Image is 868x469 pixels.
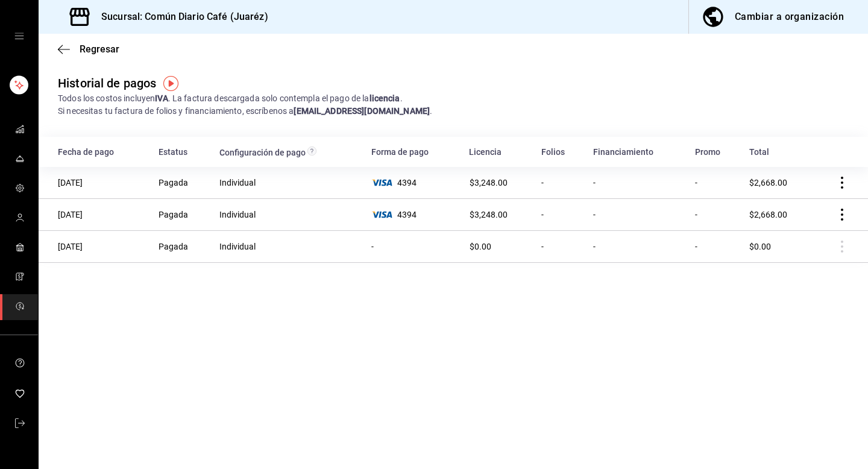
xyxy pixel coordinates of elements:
td: Pagada [151,199,212,231]
button: actions [836,177,848,189]
button: open drawer [14,31,24,41]
strong: [EMAIL_ADDRESS][DOMAIN_NAME] [294,106,430,116]
h3: Sucursal: Común Diario Café (Juaréz) [92,10,268,24]
th: Total [742,137,814,167]
span: $3,248.00 [470,210,508,219]
th: Forma de pago [364,137,462,167]
td: - [586,231,688,263]
th: Estatus [151,137,212,167]
strong: IVA [155,93,168,103]
span: $0.00 [749,242,771,251]
td: - [586,167,688,199]
th: Promo [688,137,742,167]
span: $2,668.00 [749,210,787,219]
span: $3,248.00 [470,178,508,187]
td: - [534,199,586,231]
th: Financiamiento [586,137,688,167]
td: - [688,167,742,199]
td: Individual [212,167,364,199]
div: Cambiar a organización [735,8,844,25]
td: - [688,199,742,231]
td: Individual [212,231,364,263]
td: - [688,231,742,263]
div: 4394 [371,178,454,187]
span: Regresar [80,43,119,55]
td: - [534,231,586,263]
strong: licencia [370,93,400,103]
td: - [534,167,586,199]
span: $0.00 [470,242,491,251]
button: Regresar [58,43,119,55]
th: Fecha de pago [39,137,151,167]
div: 4394 [371,210,454,219]
td: [DATE] [39,167,151,199]
span: Si el pago de la suscripción es agrupado con todas las sucursales, será denominado como Multisucu... [307,148,316,157]
span: $2,668.00 [749,178,787,187]
td: Pagada [151,231,212,263]
th: Folios [534,137,586,167]
div: Historial de pagos [58,74,156,92]
td: Individual [212,199,364,231]
div: Todos los costos incluyen . La factura descargada solo contempla el pago de la . Si necesitas tu ... [58,92,849,118]
td: - [586,199,688,231]
th: Configuración de pago [212,137,364,167]
td: - [364,231,462,263]
button: actions [836,209,848,221]
td: [DATE] [39,199,151,231]
img: Tooltip marker [163,76,178,91]
td: Pagada [151,167,212,199]
td: [DATE] [39,231,151,263]
th: Licencia [462,137,534,167]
